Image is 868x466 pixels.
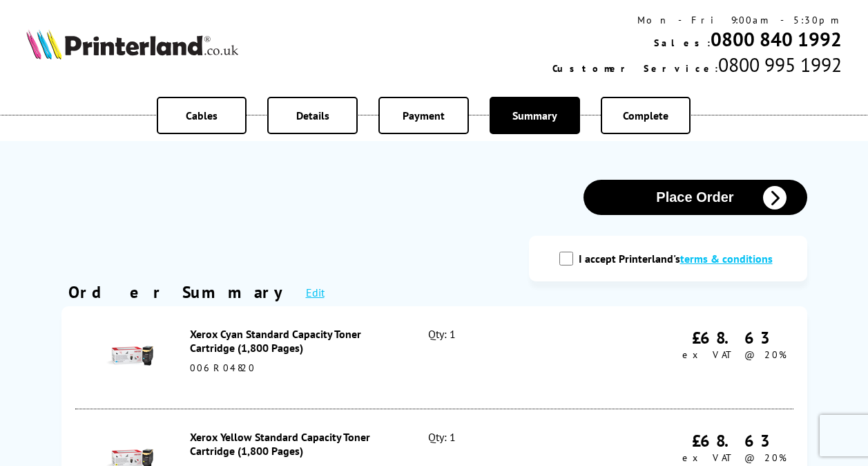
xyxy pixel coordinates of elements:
[190,327,398,355] div: Xerox Cyan Standard Capacity Toner Cartridge (1,800 Pages)
[428,327,571,388] div: Qty: 1
[26,29,238,59] img: Printerland Logo
[403,109,445,122] span: Payment
[682,451,787,464] span: ex VAT @ 20%
[579,252,780,265] label: I accept Printerland's
[105,332,153,380] img: Xerox Cyan Standard Capacity Toner Cartridge (1,800 Pages)
[654,37,711,49] span: Sales:
[190,430,398,458] div: Xerox Yellow Standard Capacity Toner Cartridge (1,800 Pages)
[718,52,842,77] span: 0800 995 1992
[623,109,668,122] span: Complete
[682,327,787,348] div: £68.63
[68,281,292,303] div: Order Summary
[680,252,773,265] a: modal_tc
[552,14,842,26] div: Mon - Fri 9:00am - 5:30pm
[186,109,218,122] span: Cables
[306,286,325,299] a: Edit
[711,26,842,52] a: 0800 840 1992
[552,62,718,75] span: Customer Service:
[190,362,398,374] div: 006R04820
[296,109,329,122] span: Details
[682,430,787,451] div: £68.63
[682,348,787,361] span: ex VAT @ 20%
[584,180,807,215] button: Place Order
[512,109,557,122] span: Summary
